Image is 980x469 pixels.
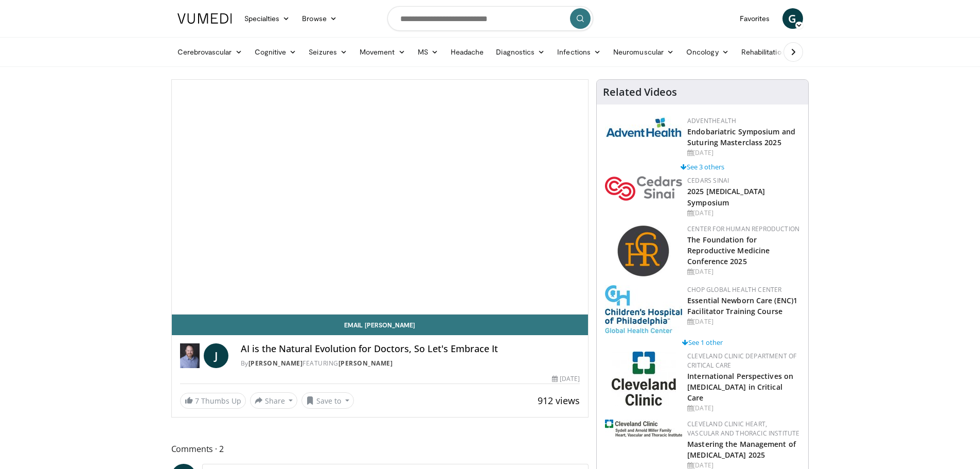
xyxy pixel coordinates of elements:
[734,8,776,29] a: Favorites
[180,393,246,409] a: 7 Thumbs Up
[538,394,580,407] span: 912 views
[735,42,792,62] a: Rehabilitation
[603,86,677,98] h4: Related Videos
[687,420,799,438] a: Cleveland Clinic Heart, Vascular and Thoracic Institute
[387,6,593,31] input: Search topics, interventions
[782,8,803,29] a: G
[687,404,800,413] div: [DATE]
[302,42,353,62] a: Seizures
[238,8,296,29] a: Specialties
[687,186,765,207] a: 2025 [MEDICAL_DATA] Symposium
[412,42,444,62] a: MS
[171,42,248,62] a: Cerebrovascular
[687,176,729,185] a: Cedars Sinai
[605,116,682,137] img: 5c3c682d-da39-4b33-93a5-b3fb6ba9580b.jpg.150x105_q85_autocrop_double_scale_upscale_version-0.2.jpg
[687,285,781,294] a: CHOP Global Health Center
[687,209,800,218] div: [DATE]
[248,359,303,368] a: [PERSON_NAME]
[241,359,580,368] div: By FEATURING
[617,224,671,279] img: c058e059-5986-4522-8e32-16b7599f4943.png.150x105_q85_autocrop_double_scale_upscale_version-0.2.png
[248,42,303,62] a: Cognitive
[353,42,412,62] a: Movement
[687,352,796,370] a: Cleveland Clinic Department of Critical Care
[687,267,800,276] div: [DATE]
[204,343,228,368] a: J
[681,162,724,171] a: See 3 others
[605,176,682,201] img: 7e905080-f4a2-4088-8787-33ce2bef9ada.png.150x105_q85_autocrop_double_scale_upscale_version-0.2.png
[605,420,682,437] img: d536a004-a009-4cb9-9ce6-f9f56c670ef5.jpg.150x105_q85_autocrop_double_scale_upscale_version-0.2.jpg
[687,116,736,125] a: AdventHealth
[250,392,298,409] button: Share
[687,224,799,233] a: Center for Human Reproduction
[687,235,770,266] a: The Foundation for Reproductive Medicine Conference 2025
[177,13,232,24] img: VuMedi Logo
[605,285,682,333] img: 8fbf8b72-0f77-40e1-90f4-9648163fd298.jpg.150x105_q85_autocrop_double_scale_upscale_version-0.2.jpg
[180,343,200,368] img: Dr. Josh Umbehr
[687,148,800,158] div: [DATE]
[687,296,797,316] a: Essential Newborn Care (ENC)1 Facilitator Training Course
[241,343,580,355] h4: AI is the Natural Evolution for Doctors, So Let's Embrace It
[687,127,795,147] a: Endobariatric Symposium and Suturing Masterclass 2025
[687,317,800,326] div: [DATE]
[680,42,735,62] a: Oncology
[687,439,796,460] a: Mastering the Management of [MEDICAL_DATA] 2025
[444,42,490,62] a: Headache
[551,42,607,62] a: Infections
[338,359,393,368] a: [PERSON_NAME]
[172,315,589,335] a: Email [PERSON_NAME]
[607,42,680,62] a: Neuromuscular
[682,338,723,347] a: See 1 other
[172,80,589,315] video-js: Video Player
[552,374,580,384] div: [DATE]
[687,371,793,403] a: International Perspectives on [MEDICAL_DATA] in Critical Care
[490,42,551,62] a: Diagnostics
[195,396,199,406] span: 7
[612,352,676,406] img: 5f0cf59e-536a-4b30-812c-ea06339c9532.jpg.150x105_q85_autocrop_double_scale_upscale_version-0.2.jpg
[301,392,354,409] button: Save to
[296,8,343,29] a: Browse
[171,442,589,456] span: Comments 2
